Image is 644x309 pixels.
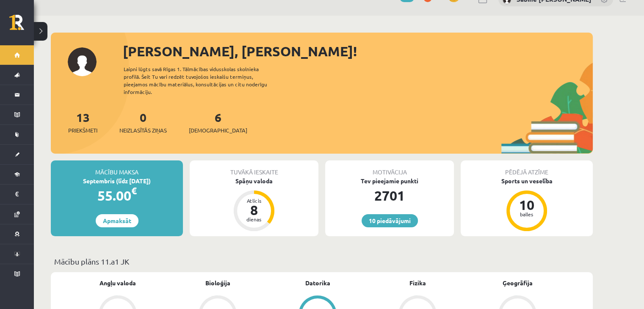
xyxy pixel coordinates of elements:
a: 6[DEMOGRAPHIC_DATA] [189,110,247,135]
div: balles [514,212,539,217]
div: Sports un veselība [461,177,593,185]
a: 10 piedāvājumi [362,214,418,227]
span: Neizlasītās ziņas [119,126,167,135]
div: Mācību maksa [51,160,183,177]
div: 55.00 [51,185,183,206]
a: 13Priekšmeti [68,110,97,135]
span: € [131,185,137,197]
div: 2701 [325,185,454,206]
a: Sports un veselība 10 balles [461,177,593,232]
a: Bioloģija [205,279,230,287]
div: Spāņu valoda [190,177,318,185]
div: Tev pieejamie punkti [325,177,454,185]
div: [PERSON_NAME], [PERSON_NAME]! [123,41,593,61]
a: Fizika [409,279,426,287]
p: Mācību plāns 11.a1 JK [54,256,589,267]
a: Rīgas 1. Tālmācības vidusskola [9,15,34,36]
span: [DEMOGRAPHIC_DATA] [189,126,247,135]
a: Apmaksāt [96,214,138,227]
div: Motivācija [325,160,454,177]
span: Priekšmeti [68,126,97,135]
div: 10 [514,198,539,212]
div: dienas [241,217,267,222]
div: Pēdējā atzīme [461,160,593,177]
a: Datorika [305,279,330,287]
div: Laipni lūgts savā Rīgas 1. Tālmācības vidusskolas skolnieka profilā. Šeit Tu vari redzēt tuvojošo... [124,65,282,96]
div: Tuvākā ieskaite [190,160,318,177]
div: Septembris (līdz [DATE]) [51,177,183,185]
a: Spāņu valoda Atlicis 8 dienas [190,177,318,232]
a: Ģeogrāfija [503,279,533,287]
div: 8 [241,203,267,217]
a: 0Neizlasītās ziņas [119,110,167,135]
a: Angļu valoda [100,279,136,287]
div: Atlicis [241,198,267,203]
